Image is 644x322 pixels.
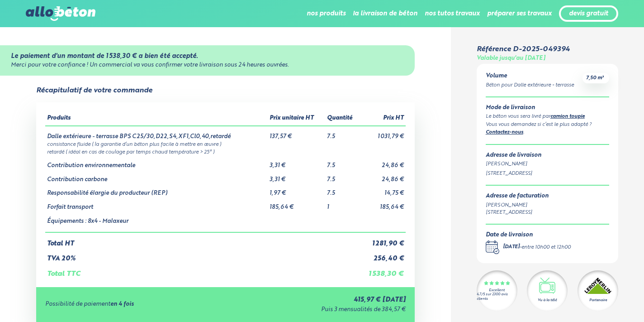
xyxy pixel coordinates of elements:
[486,232,571,239] div: Date de livraison
[230,307,406,313] div: Puis 3 mensualités de 384,57 €
[360,155,406,169] td: 24,86 €
[325,183,360,197] td: 7.5
[268,197,325,211] td: 185,64 €
[353,3,417,24] li: la livraison de béton
[45,248,360,263] td: TVA 20%
[36,87,152,95] div: Récapitulatif de votre commande
[489,288,505,293] div: Excellent
[45,169,268,183] td: Contribution carbone
[325,111,360,126] th: Quantité
[503,244,520,251] div: [DATE]
[503,244,571,251] div: -
[486,121,609,137] div: Vous vous demandez si c’est le plus adapté ? .
[45,126,268,140] td: Dalle extérieure - terrasse BPS C25/30,D22,S4,XF1,Cl0,40,retardé
[45,301,230,308] div: Possibilité de paiement
[360,197,406,211] td: 185,64 €
[45,140,406,148] td: consistance fluide ( la garantie d’un béton plus facile à mettre en œuvre )
[45,111,268,126] th: Produits
[538,298,557,303] div: Vu à la télé
[360,169,406,183] td: 24,86 €
[360,232,406,248] td: 1 281,90 €
[425,3,480,24] li: nos tutos travaux
[110,301,134,307] strong: en 4 fois
[487,3,552,24] li: préparer ses travaux
[45,148,406,155] td: retardé ( idéal en cas de coulage par temps chaud température > 25° )
[230,296,406,304] div: 415,97 € [DATE]
[486,202,549,209] div: [PERSON_NAME]
[477,45,570,53] div: Référence D-2025-049394
[325,155,360,169] td: 7.5
[486,152,609,159] div: Adresse de livraison
[486,82,574,89] div: Béton pour Dalle extérieure - terrasse
[563,287,634,312] iframe: Help widget launcher
[486,170,609,178] div: [STREET_ADDRESS]
[45,232,360,248] td: Total HT
[268,126,325,140] td: 137,57 €
[550,114,585,119] a: camion toupie
[521,244,571,251] div: entre 10h00 et 12h00
[486,130,523,135] a: Contactez-nous
[586,75,604,82] span: 7,50 m³
[307,3,346,24] li: nos produits
[268,155,325,169] td: 3,31 €
[477,55,545,62] div: Valable jusqu'au [DATE]
[486,105,609,111] div: Mode de livraison
[486,193,549,200] div: Adresse de facturation
[45,211,268,233] td: Équipements : 8x4 - Malaxeur
[325,169,360,183] td: 7.5
[360,126,406,140] td: 1 031,79 €
[325,126,360,140] td: 7.5
[486,73,574,80] div: Volume
[486,113,609,121] div: Le béton vous sera livré par
[486,160,609,168] div: [PERSON_NAME]
[360,183,406,197] td: 14,75 €
[360,111,406,126] th: Prix HT
[360,263,406,278] td: 1 538,30 €
[45,197,268,211] td: Forfait transport
[569,10,608,18] a: devis gratuit
[477,293,517,301] div: 4.7/5 sur 2300 avis clients
[45,263,360,278] td: Total TTC
[26,6,95,21] img: allobéton
[486,209,549,216] div: [STREET_ADDRESS]
[268,183,325,197] td: 1,97 €
[11,62,404,69] div: Merci pour votre confiance ! Un commercial va vous confirmer votre livraison sous 24 heures ouvrées.
[325,197,360,211] td: 1
[268,111,325,126] th: Prix unitaire HT
[11,53,198,59] strong: Le paiement d'un montant de 1 538,30 € a bien été accepté.
[45,183,268,197] td: Responsabilité élargie du producteur (REP)
[360,248,406,263] td: 256,40 €
[45,155,268,169] td: Contribution environnementale
[268,169,325,183] td: 3,31 €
